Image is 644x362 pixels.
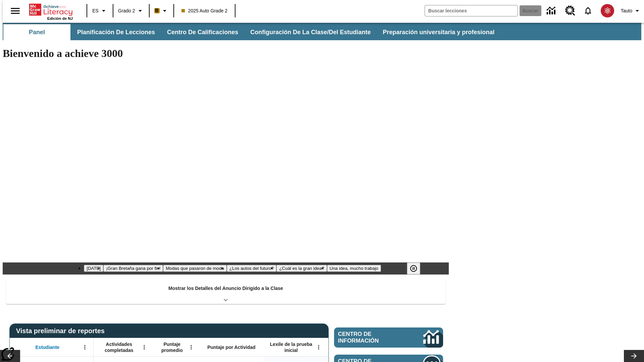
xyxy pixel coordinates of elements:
[407,262,427,275] div: Pausar
[155,6,159,15] span: B
[245,24,376,40] button: Configuración de la clase/del estudiante
[186,342,196,352] button: Abrir menú
[579,2,597,19] a: Notificaciones
[118,7,135,14] span: Grado 2
[156,341,188,353] span: Puntaje promedio
[601,4,614,17] img: avatar image
[36,344,60,350] span: Estudiante
[207,344,255,350] span: Puntaje por Actividad
[80,342,90,352] button: Abrir menú
[97,341,141,353] span: Actividades completadas
[3,23,641,40] div: Subbarra de navegación
[139,342,149,352] button: Abrir menú
[3,24,70,40] button: Panel
[618,5,644,17] button: Perfil/Configuración
[181,7,228,14] span: 2025 Auto Grade 2
[561,2,579,20] a: Centro de recursos, Se abrirá en una pestaña nueva.
[163,265,226,272] button: Diapositiva 3 Modas que pasaron de moda
[72,24,160,40] button: Planificación de lecciones
[543,2,561,20] a: Centro de información
[16,327,108,335] span: Vista preliminar de reportes
[407,262,420,275] button: Pausar
[3,47,449,60] h1: Bienvenido a achieve 3000
[334,327,443,348] a: Centro de información
[624,350,644,362] button: Carrusel de lecciones, seguir
[103,265,163,272] button: Diapositiva 2 ¡Gran Bretaña gana por fin!
[425,5,518,16] input: Buscar campo
[89,5,111,17] button: Lenguaje: ES, Selecciona un idioma
[92,7,99,14] span: ES
[152,5,171,17] button: Boost El color de la clase es anaranjado claro. Cambiar el color de la clase.
[84,265,103,272] button: Diapositiva 1 Día del Trabajo
[3,24,500,40] div: Subbarra de navegación
[29,3,73,16] a: Portada
[267,341,316,353] span: Lexile de la prueba inicial
[621,7,632,14] span: Tauto
[29,2,73,20] div: Portada
[327,265,381,272] button: Diapositiva 6 Una idea, mucho trabajo
[338,331,401,344] span: Centro de información
[168,285,283,292] p: Mostrar los Detalles del Anuncio Dirigido a la Clase
[276,265,327,272] button: Diapositiva 5 ¿Cuál es la gran idea?
[162,24,244,40] button: Centro de calificaciones
[6,281,445,304] div: Mostrar los Detalles del Anuncio Dirigido a la Clase
[597,2,618,19] button: Escoja un nuevo avatar
[115,5,147,17] button: Grado: Grado 2, Elige un grado
[227,265,277,272] button: Diapositiva 4 ¿Los autos del futuro?
[47,16,73,20] span: Edición de NJ
[314,342,324,352] button: Abrir menú
[5,1,25,21] button: Abrir el menú lateral
[377,24,500,40] button: Preparación universitaria y profesional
